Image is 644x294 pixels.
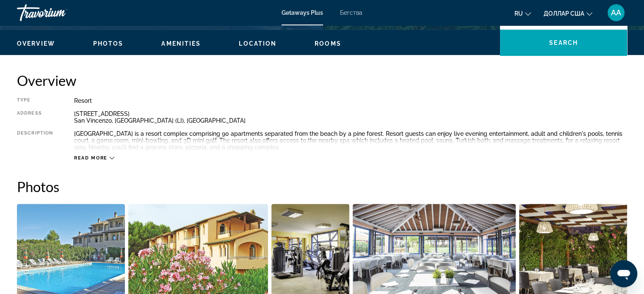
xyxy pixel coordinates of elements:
span: Amenities [161,40,201,47]
span: Photos [93,40,124,47]
div: Address [17,110,53,124]
font: доллар США [544,10,584,17]
iframe: Schaltfläche zum Öffnen des Messaging-Fensters [610,260,637,287]
div: Resort [74,97,627,104]
a: Травориум [17,2,102,24]
font: АА [611,8,621,17]
span: Read more [74,155,108,161]
button: Search [500,30,627,56]
span: Overview [17,40,55,47]
span: Search [549,39,578,46]
a: Бегства [340,9,362,16]
div: [GEOGRAPHIC_DATA] is a resort complex comprising 90 apartments separated from the beach by a pine... [74,130,627,151]
button: Amenities [161,40,201,47]
span: Rooms [315,40,341,47]
h2: Photos [17,178,627,195]
button: Изменить валюту [544,7,592,19]
button: Photos [93,40,124,47]
button: Изменить язык [514,7,531,19]
button: Read more [74,155,114,161]
div: Type [17,97,53,104]
font: ru [514,10,523,17]
h2: Overview [17,72,627,89]
button: Меню пользователя [605,4,627,22]
div: Description [17,130,53,151]
button: Rooms [315,40,341,47]
a: Getaways Plus [282,9,323,16]
button: Overview [17,40,55,47]
span: Location [239,40,276,47]
button: Location [239,40,276,47]
div: [STREET_ADDRESS] San Vincenzo, [GEOGRAPHIC_DATA] (LI), [GEOGRAPHIC_DATA] [74,110,627,124]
